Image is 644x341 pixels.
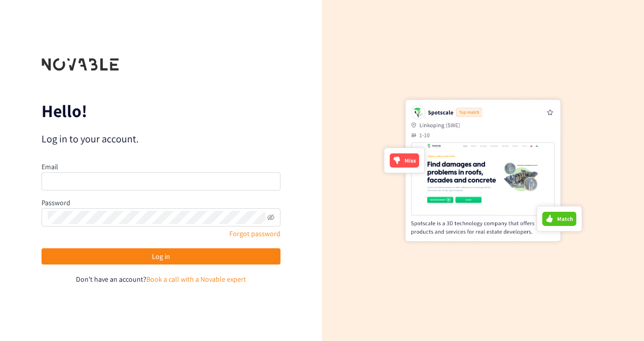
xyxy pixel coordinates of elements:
[42,132,280,146] p: Log in to your account.
[42,198,70,207] label: Password
[267,214,274,221] span: eye-invisible
[146,275,246,284] a: Book a call with a Novable expert
[42,248,280,264] button: Log in
[152,251,170,262] span: Log in
[76,275,146,284] span: Don't have an account?
[42,162,58,171] label: Email
[229,229,280,238] a: Forgot password
[42,103,280,119] p: Hello!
